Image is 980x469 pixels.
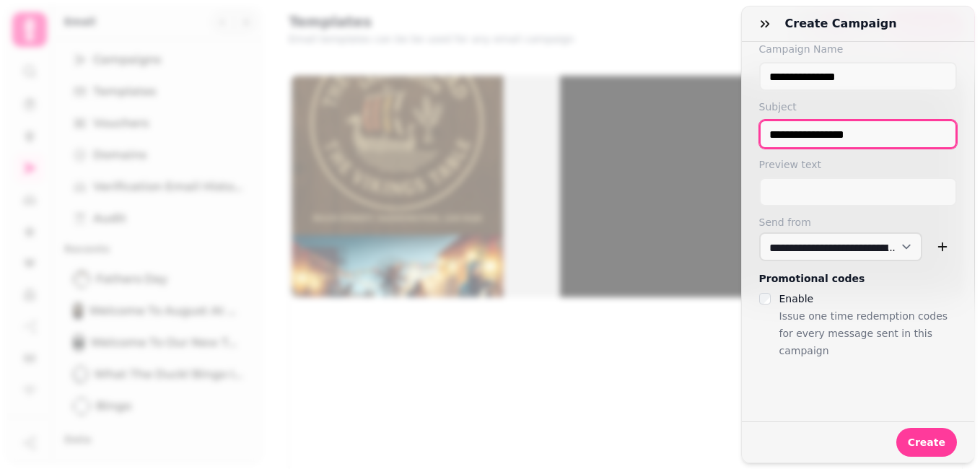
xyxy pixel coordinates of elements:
label: Campaign Name [759,42,958,56]
label: Preview text [759,157,958,172]
label: Subject [759,100,958,114]
legend: Promotional codes [759,270,865,287]
p: Issue one time redemption codes for every message sent in this campaign [779,307,958,359]
button: Create [896,428,957,457]
label: Send from [759,215,958,229]
h3: Create campaign [785,15,903,32]
label: Enable [779,293,814,304]
span: Create [908,437,945,447]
